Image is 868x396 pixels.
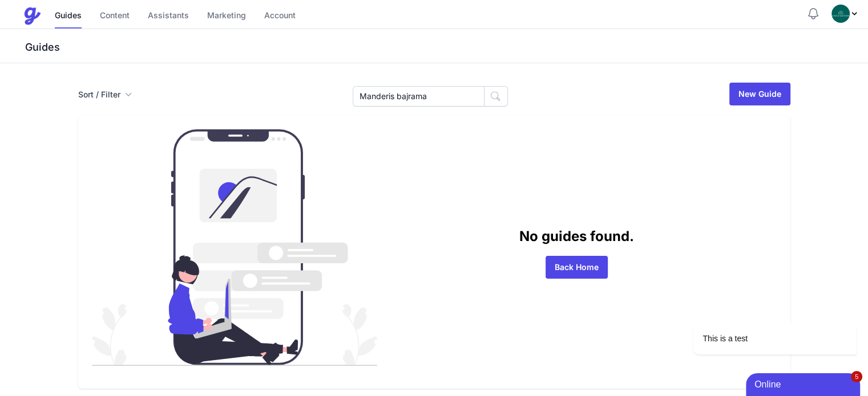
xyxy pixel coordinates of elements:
[353,86,485,107] input: Search Guides
[264,4,296,28] a: Account
[831,5,859,23] div: Profile Menu
[23,7,41,25] img: Guestive Guides
[78,89,132,100] button: Sort / Filter
[831,5,850,23] img: oovs19i4we9w73xo0bfpgswpi0cd
[546,256,608,279] a: Back Home
[92,129,377,366] img: guides_empty-d86bb564b29550a31688b3f861ba8bd6c8a7e1b83f23caef24972e3052780355.svg
[207,4,246,28] a: Marketing
[377,226,777,247] p: No guides found.
[23,40,868,54] h3: Guides
[100,4,130,28] a: Content
[746,371,862,396] iframe: chat widget
[806,7,820,21] button: Notifications
[148,4,189,28] a: Assistants
[55,4,82,28] a: Guides
[657,221,862,368] iframe: chat widget
[729,83,790,105] a: New Guide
